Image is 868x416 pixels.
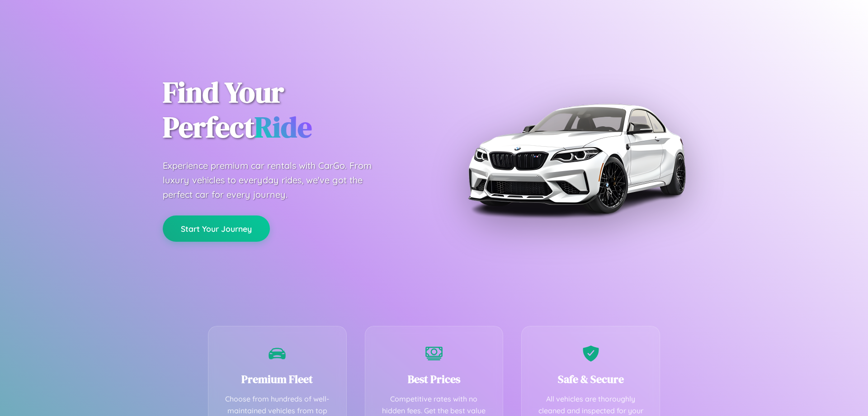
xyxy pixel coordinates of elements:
[163,75,420,145] h1: Find Your Perfect
[535,372,646,387] h3: Safe & Secure
[255,107,312,147] span: Ride
[163,215,270,242] button: Start Your Journey
[379,372,490,387] h3: Best Prices
[163,158,389,202] p: Experience premium car rentals with CarGo. From luxury vehicles to everyday rides, we've got the ...
[463,45,689,272] img: Premium BMW car rental vehicle
[222,372,333,387] h3: Premium Fleet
